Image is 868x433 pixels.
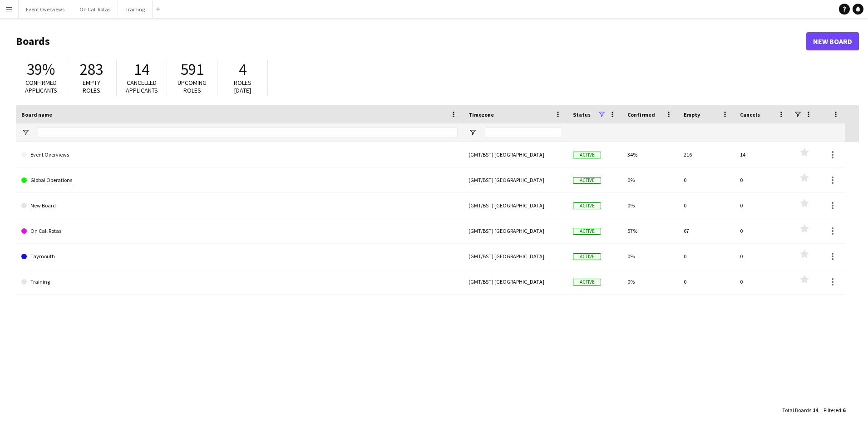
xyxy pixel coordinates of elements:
button: On Call Rotas [72,0,118,18]
div: : [782,401,818,419]
span: Empty roles [83,79,100,94]
a: Taymouth [21,244,458,269]
div: 0 [678,167,735,192]
span: Active [573,202,601,209]
span: Timezone [469,111,494,118]
span: 591 [181,59,204,79]
div: (GMT/BST) [GEOGRAPHIC_DATA] [463,269,567,294]
button: Open Filter Menu [469,128,477,137]
button: Event Overviews [19,0,72,18]
span: Cancelled applicants [126,79,158,94]
input: Board name Filter Input [38,127,458,138]
a: New Board [806,32,859,50]
span: 39% [27,59,55,79]
span: Active [573,253,601,260]
span: Board name [21,111,52,118]
span: 283 [80,59,103,79]
div: (GMT/BST) [GEOGRAPHIC_DATA] [463,244,567,269]
div: 0 [678,244,735,269]
input: Timezone Filter Input [485,127,562,138]
div: : [824,401,845,419]
div: 34% [622,142,678,167]
div: 0% [622,167,678,192]
span: Upcoming roles [178,79,207,94]
div: 0 [735,244,791,269]
span: Active [573,152,601,158]
span: Active [573,279,601,285]
div: 216 [678,142,735,167]
div: (GMT/BST) [GEOGRAPHIC_DATA] [463,193,567,218]
div: 0 [735,218,791,243]
a: Global Operations [21,167,458,193]
div: 14 [735,142,791,167]
div: 67 [678,218,735,243]
div: 0 [735,167,791,192]
span: Total Boards [782,407,811,413]
div: 0% [622,244,678,269]
div: 0% [622,269,678,294]
div: 57% [622,218,678,243]
div: (GMT/BST) [GEOGRAPHIC_DATA] [463,218,567,243]
span: 4 [239,59,247,79]
a: Event Overviews [21,142,458,167]
span: Confirmed applicants [25,79,57,94]
span: Active [573,228,601,235]
div: 0 [678,269,735,294]
span: Status [573,111,591,118]
span: 6 [843,407,845,413]
button: Open Filter Menu [21,128,30,137]
span: Cancels [740,111,760,118]
span: Empty [684,111,700,118]
div: (GMT/BST) [GEOGRAPHIC_DATA] [463,142,567,167]
span: Filtered [824,407,841,413]
div: 0 [735,269,791,294]
a: Training [21,269,458,295]
a: On Call Rotas [21,218,458,244]
span: 14 [134,59,149,79]
a: New Board [21,193,458,218]
div: 0 [678,193,735,218]
span: Roles [DATE] [234,79,252,94]
span: Active [573,177,601,184]
button: Training [118,0,153,18]
div: 0% [622,193,678,218]
span: 14 [813,407,818,413]
span: Confirmed [627,111,655,118]
div: (GMT/BST) [GEOGRAPHIC_DATA] [463,167,567,192]
div: 0 [735,193,791,218]
h1: Boards [16,34,806,48]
